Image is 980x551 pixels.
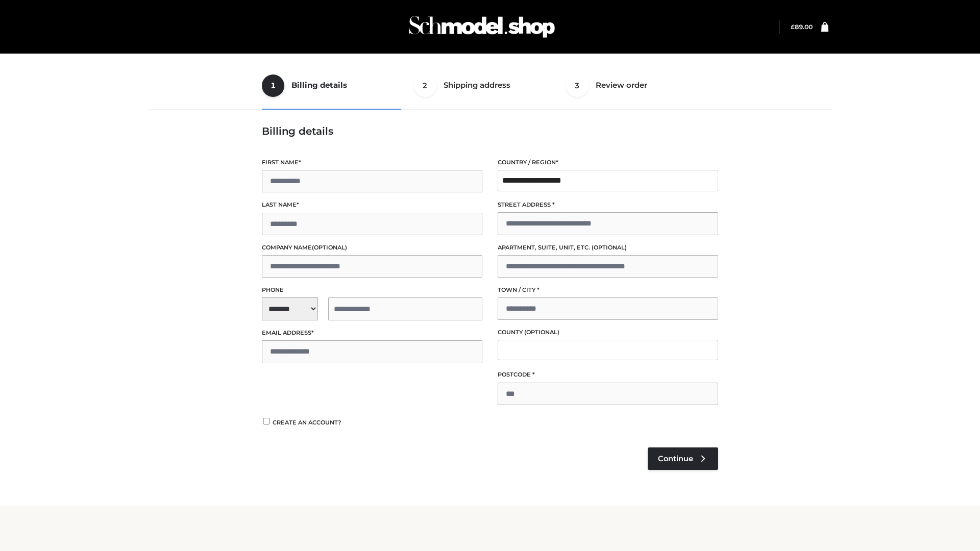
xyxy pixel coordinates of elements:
[262,328,482,338] label: Email address
[498,285,718,295] label: Town / City
[405,7,558,47] img: Schmodel Admin 964
[262,200,482,210] label: Last name
[498,370,718,380] label: Postcode
[312,244,347,251] span: (optional)
[262,285,482,295] label: Phone
[262,418,271,424] input: Create an account?
[791,23,813,31] a: £89.00
[648,447,718,470] a: Continue
[658,454,693,463] span: Continue
[498,243,718,253] label: Apartment, suite, unit, etc.
[592,244,627,251] span: (optional)
[273,419,341,426] span: Create an account?
[791,23,813,31] bdi: 89.00
[498,158,718,167] label: Country / Region
[262,243,482,253] label: Company name
[262,158,482,167] label: First name
[262,125,718,137] h3: Billing details
[791,23,795,31] span: £
[498,328,718,337] label: County
[524,329,559,336] span: (optional)
[498,200,718,210] label: Street address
